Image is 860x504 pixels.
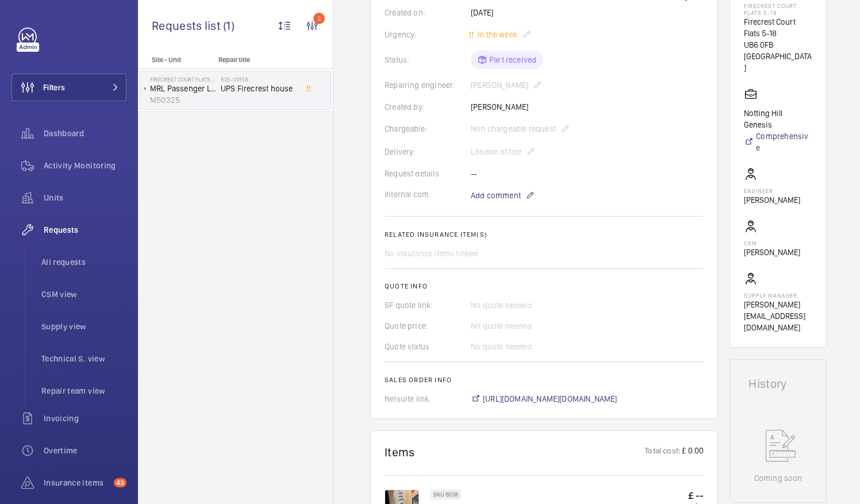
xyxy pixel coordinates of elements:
span: Units [44,192,126,203]
span: All requests [41,256,126,268]
p: Notting Hill Genesis [744,107,812,130]
span: Invoicing [44,413,126,424]
p: M50325 [150,94,216,106]
p: £ -- [688,490,704,502]
span: UPS Firecrest house [221,83,297,94]
p: [PERSON_NAME] [744,194,800,206]
p: Firecrest Court Flats 5-18 [150,76,216,83]
span: Overtime [44,445,126,456]
h1: History [748,378,808,390]
span: Activity Monitoring [44,160,126,171]
span: [URL][DOMAIN_NAME][DOMAIN_NAME] [483,393,617,405]
h1: Items [385,445,415,459]
a: Comprehensive [744,130,812,153]
span: Requests [44,224,126,236]
span: Add comment [471,190,521,201]
h2: R25-09158 [221,76,297,83]
p: Engineer [744,187,800,194]
span: Supply view [41,321,126,332]
p: Site - Unit [138,56,214,64]
span: Dashboard [44,128,126,139]
h2: Sales order info [385,376,704,384]
p: £ 0.00 [681,445,704,459]
p: Firecrest Court Flats 5-18 [744,2,812,16]
p: [PERSON_NAME][EMAIL_ADDRESS][DOMAIN_NAME] [744,299,812,333]
h2: Quote info [385,282,704,290]
span: Requests list [152,18,223,33]
p: Total cost: [644,445,681,459]
span: Filters [43,82,65,93]
span: Repair team view [41,385,126,397]
p: Repair title [218,56,294,64]
p: CSM [744,240,800,247]
p: MRL Passenger Lift [150,83,216,94]
p: Firecrest Court Flats 5-18 [744,16,812,39]
p: SKU 6028 [433,493,458,497]
span: Technical S. view [41,353,126,364]
span: Insurance items [44,477,109,488]
p: Coming soon [754,472,803,484]
p: Supply manager [744,292,812,299]
span: 43 [114,478,126,487]
button: Filters [11,74,126,101]
p: [PERSON_NAME] [744,247,800,258]
h2: Related insurance item(s) [385,230,704,238]
span: CSM view [41,288,126,300]
p: UB6 0FB [GEOGRAPHIC_DATA] [744,39,812,74]
a: [URL][DOMAIN_NAME][DOMAIN_NAME] [471,393,617,405]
